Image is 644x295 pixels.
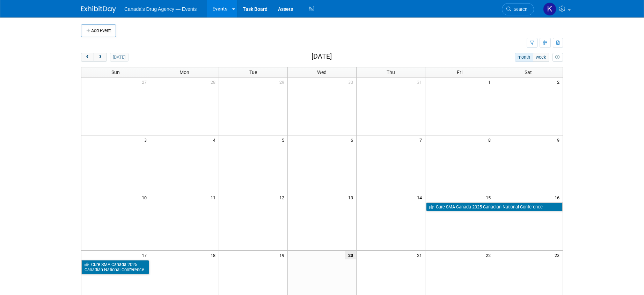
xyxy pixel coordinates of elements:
[416,251,425,259] span: 21
[488,78,494,86] span: 1
[485,251,494,259] span: 22
[533,53,549,62] button: week
[180,69,189,75] span: Mon
[81,53,94,62] button: prev
[556,135,563,144] span: 9
[144,135,150,144] span: 3
[81,260,149,274] a: Cure SMA Canada 2025 Canadian National Conference
[212,135,219,144] span: 4
[554,251,563,259] span: 23
[488,135,494,144] span: 8
[350,135,356,144] span: 6
[110,53,129,62] button: [DATE]
[94,53,107,62] button: next
[502,3,534,15] a: Search
[210,78,219,86] span: 28
[511,7,527,12] span: Search
[279,251,287,259] span: 19
[485,193,494,202] span: 15
[543,2,556,16] img: Kristen Trevisan
[457,69,462,75] span: Fri
[426,202,563,212] a: Cure SMA Canada 2025 Canadian National Conference
[210,193,219,202] span: 11
[419,135,425,144] span: 7
[249,69,257,75] span: Tue
[210,251,219,259] span: 18
[555,55,560,60] i: Personalize Calendar
[279,78,287,86] span: 29
[345,251,356,259] span: 20
[312,53,332,60] h2: [DATE]
[556,78,563,86] span: 2
[124,6,197,12] span: Canada's Drug Agency — Events
[81,24,116,37] button: Add Event
[387,69,395,75] span: Thu
[416,193,425,202] span: 14
[554,193,563,202] span: 16
[416,78,425,86] span: 31
[111,69,120,75] span: Sun
[141,193,150,202] span: 10
[141,78,150,86] span: 27
[347,78,356,86] span: 30
[141,251,150,259] span: 17
[525,69,532,75] span: Sat
[279,193,287,202] span: 12
[81,6,116,13] img: ExhibitDay
[281,135,287,144] span: 5
[515,53,533,62] button: month
[347,193,356,202] span: 13
[552,53,563,62] button: myCustomButton
[317,69,327,75] span: Wed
